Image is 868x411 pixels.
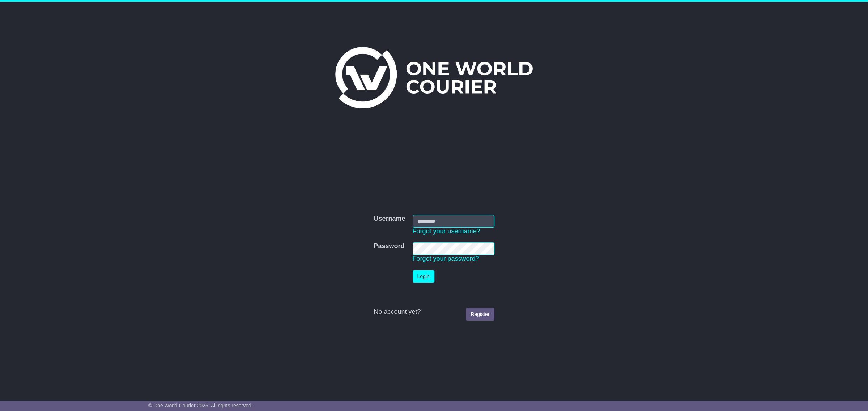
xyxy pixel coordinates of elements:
[413,228,480,235] a: Forgot your username?
[335,47,533,108] img: One World
[413,270,434,283] button: Login
[413,255,479,262] a: Forgot your password?
[374,215,405,223] label: Username
[374,308,494,316] div: No account yet?
[374,242,404,250] label: Password
[148,403,253,408] span: © One World Courier 2025. All rights reserved.
[466,308,494,321] a: Register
